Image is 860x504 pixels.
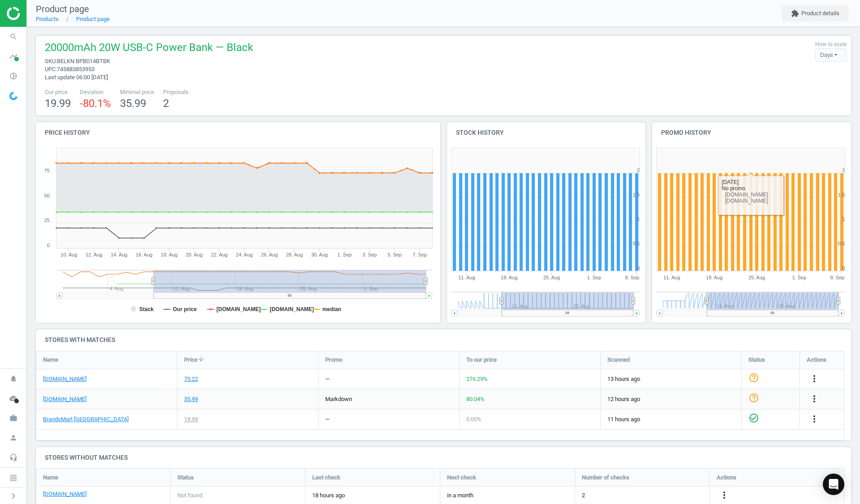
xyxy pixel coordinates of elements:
[362,252,377,257] tspan: 3. Sep
[791,9,799,17] i: extension
[447,122,646,143] h4: Stock history
[45,88,71,96] span: Our price
[36,16,59,22] a: Products
[636,167,639,173] text: 2
[815,48,847,62] div: Days
[5,410,22,427] i: work
[466,396,485,402] span: 80.04 %
[2,490,25,502] button: chevron_right
[184,395,198,403] div: 35.99
[807,356,826,364] span: Actions
[717,474,736,482] span: Actions
[823,474,844,495] div: Open Intercom Messenger
[607,375,735,383] span: 13 hours ago
[636,265,639,271] text: 0
[286,252,303,257] tspan: 28. Aug
[466,416,482,423] span: 0.00 %
[652,122,851,143] h4: Promo history
[57,58,110,64] span: BELKN BPB014BTBK
[748,413,759,423] i: check_circle_outline
[7,7,70,20] img: ajHJNr6hYgQAAAAASUVORK5CYII=
[312,491,433,500] span: 18 hours ago
[543,275,559,280] tspan: 25. Aug
[43,375,86,383] a: [DOMAIN_NAME]
[177,474,194,482] span: Status
[44,193,50,198] text: 50
[325,415,330,423] div: —
[625,275,639,280] tspan: 8. Sep
[587,275,601,280] tspan: 1. Sep
[607,415,735,423] span: 11 hours ago
[501,275,517,280] tspan: 18. Aug
[161,252,177,257] tspan: 18. Aug
[5,429,22,446] i: person
[45,97,71,110] span: 19.99
[186,252,202,257] tspan: 20. Aug
[636,216,639,222] text: 1
[311,252,328,257] tspan: 30. Aug
[842,167,845,173] text: 2
[43,490,86,498] a: [DOMAIN_NAME]
[163,88,189,96] span: Proposals
[782,5,849,21] button: extensionProduct details
[748,356,765,364] span: Status
[809,414,820,425] button: more_vert
[184,415,198,423] div: 19.99
[270,306,314,312] tspan: [DOMAIN_NAME]
[447,491,473,500] span: in a month
[173,306,197,312] tspan: Our price
[413,252,427,257] tspan: 7. Sep
[36,4,89,14] span: Product page
[43,395,86,403] a: [DOMAIN_NAME]
[337,252,352,257] tspan: 1. Sep
[387,252,402,257] tspan: 5. Sep
[830,275,845,280] tspan: 8. Sep
[86,252,102,257] tspan: 12. Aug
[184,375,198,383] div: 75.22
[312,474,340,482] span: Last check
[719,490,730,500] i: more_vert
[5,28,22,45] i: search
[582,474,629,482] span: Number of checks
[36,329,851,350] h4: Stores with matches
[60,252,77,257] tspan: 10. Aug
[809,414,820,424] i: more_vert
[466,376,488,382] span: 276.29 %
[815,41,847,48] label: How to scale
[582,491,585,500] span: 2
[842,216,845,222] text: 1
[842,265,845,271] text: 0
[139,306,154,312] tspan: Stack
[447,474,476,482] span: Next check
[177,491,202,500] span: Not found
[45,74,108,81] span: Last update 06:00 [DATE]
[325,396,352,402] span: markdown
[838,241,845,246] text: 0.5
[792,275,807,280] tspan: 1. Sep
[45,58,57,64] span: sku :
[607,395,735,403] span: 12 hours ago
[163,97,169,110] span: 2
[120,88,154,96] span: Minimal price
[57,66,95,73] span: 745883853953
[47,243,50,248] text: 0
[748,372,759,383] i: help_outline
[706,275,722,280] tspan: 18. Aug
[809,373,820,384] i: more_vert
[36,447,851,468] h4: Stores without matches
[466,356,497,364] span: To our price
[261,252,278,257] tspan: 26. Aug
[748,275,765,280] tspan: 25. Aug
[607,356,630,364] span: Scanned
[43,474,58,482] span: Name
[5,68,22,85] i: pie_chart_outlined
[325,375,330,383] div: —
[45,40,253,57] span: 20000mAh 20W USB-C Power Bank — Black
[5,449,22,466] i: headset_mic
[198,355,205,363] i: arrow_downward
[719,490,730,501] button: more_vert
[809,373,820,385] button: more_vert
[9,92,17,100] img: wGWNvw8QSZomAAAAABJRU5ErkJggg==
[632,192,639,197] text: 1.5
[748,393,759,403] i: help_outline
